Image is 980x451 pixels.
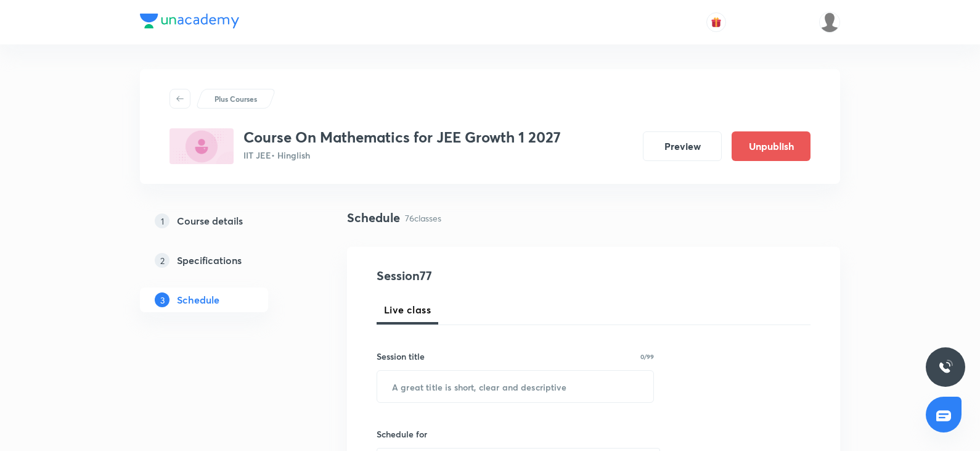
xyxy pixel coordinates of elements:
h5: Schedule [177,292,219,307]
h6: Schedule for [377,428,654,441]
p: Plus Courses [214,93,257,104]
p: 76 classes [405,212,441,225]
h3: Course On Mathematics for JEE Growth 1 2027 [243,128,561,146]
img: E0B872CF-9873-4B63-9506-3C03B2E92068_plus.png [169,128,234,164]
button: avatar [706,12,726,32]
img: Company Logo [140,14,239,28]
span: Live class [384,302,431,317]
button: Unpublish [732,131,811,161]
h5: Specifications [177,253,242,268]
p: 0/99 [640,354,654,360]
p: 1 [155,213,169,228]
img: ttu [938,360,953,374]
input: A great title is short, clear and descriptive [377,371,653,402]
h4: Session 77 [377,267,602,285]
h6: Session title [377,350,425,363]
a: 2Specifications [140,248,308,273]
h5: Course details [177,213,243,228]
p: 3 [155,292,169,307]
p: 2 [155,253,169,268]
img: Devendra Kumar [819,12,840,33]
a: 1Course details [140,209,308,233]
p: IIT JEE • Hinglish [243,149,561,162]
a: Company Logo [140,14,239,31]
h4: Schedule [347,209,400,227]
img: avatar [711,17,722,28]
button: Preview [643,131,722,161]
